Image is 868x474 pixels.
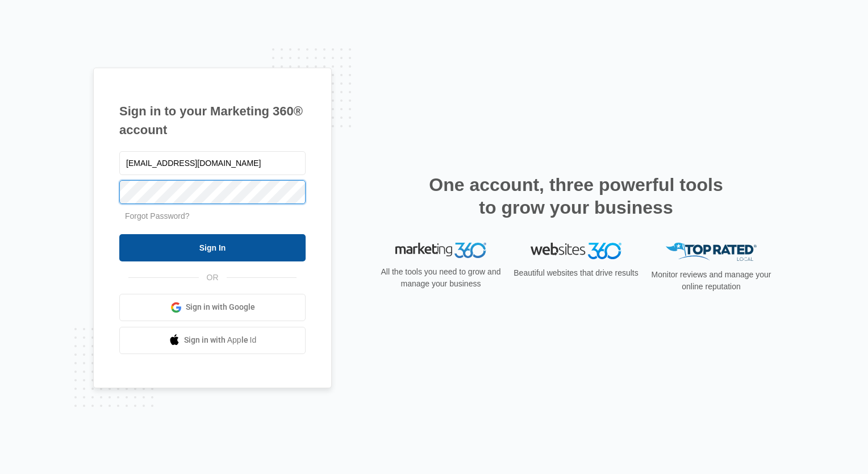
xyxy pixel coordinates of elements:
[666,243,757,261] img: Top Rated Local
[425,173,727,219] h2: One account, three powerful tools to grow your business
[186,301,255,313] span: Sign in with Google
[119,151,306,175] input: Email
[119,234,306,261] input: Sign In
[119,294,306,321] a: Sign in with Google
[377,266,504,290] p: All the tools you need to grow and manage your business
[648,269,775,293] p: Monitor reviews and manage your online reputation
[184,334,257,346] span: Sign in with Apple Id
[119,327,306,354] a: Sign in with Apple Id
[531,243,621,259] img: Websites 360
[125,211,190,221] a: Forgot Password?
[199,272,227,284] span: OR
[512,267,640,279] p: Beautiful websites that drive results
[395,243,486,259] img: Marketing 360
[119,102,306,139] h1: Sign in to your Marketing 360® account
